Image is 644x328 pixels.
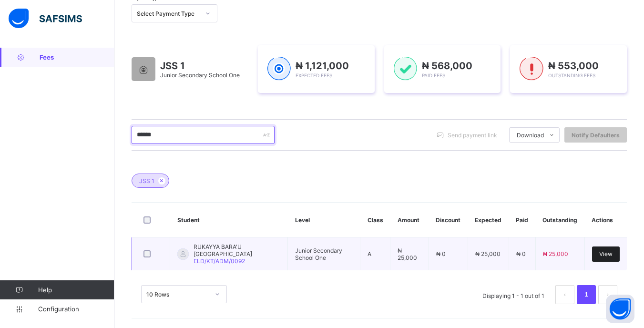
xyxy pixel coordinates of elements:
span: ₦ 25,000 [475,250,501,257]
span: Configuration [38,305,114,313]
span: ₦ 25,000 [398,247,417,261]
span: Junior Secondary School One [160,72,240,79]
span: ELD/KT/ADM/0092 [194,257,245,265]
li: Displaying 1 - 1 out of 1 [475,285,552,304]
span: JSS 1 [139,177,154,184]
span: Help [38,286,114,294]
span: JSS 1 [160,60,240,72]
img: outstanding-1.146d663e52f09953f639664a84e30106.svg [520,57,543,81]
th: Discount [429,203,468,237]
span: ₦ 568,000 [422,60,472,72]
th: Class [360,203,390,237]
span: ₦ 0 [436,250,446,257]
span: Junior Secondary School One [295,247,342,261]
button: prev page [555,285,574,304]
span: ₦ 553,000 [548,60,599,72]
span: Paid Fees [422,72,445,78]
span: Outstanding Fees [548,72,595,78]
div: 10 Rows [146,291,209,298]
div: Select Payment Type [137,10,200,17]
th: Expected [468,203,509,237]
th: Outstanding [535,203,584,237]
span: A [368,250,371,257]
span: ₦ 1,121,000 [296,60,349,72]
span: View [599,250,613,257]
li: 上一页 [555,285,574,304]
li: 1 [577,285,596,304]
th: Level [288,203,360,237]
span: Download [517,132,544,139]
th: Paid [509,203,535,237]
li: 下一页 [598,285,617,304]
span: ₦ 0 [516,250,526,257]
button: Open asap [606,295,634,323]
img: expected-1.03dd87d44185fb6c27cc9b2570c10499.svg [267,57,291,81]
th: Actions [584,203,627,237]
span: Fees [40,53,114,61]
span: Notify Defaulters [572,132,620,139]
span: RUKAYYA BARA'U [GEOGRAPHIC_DATA] [194,243,280,257]
img: safsims [9,9,82,29]
span: Expected Fees [296,72,332,78]
span: ₦ 25,000 [543,250,568,257]
th: Student [170,203,288,237]
th: Amount [390,203,429,237]
button: next page [598,285,617,304]
span: Send payment link [448,132,497,139]
img: paid-1.3eb1404cbcb1d3b736510a26bbfa3ccb.svg [394,57,417,81]
a: 1 [582,288,591,301]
